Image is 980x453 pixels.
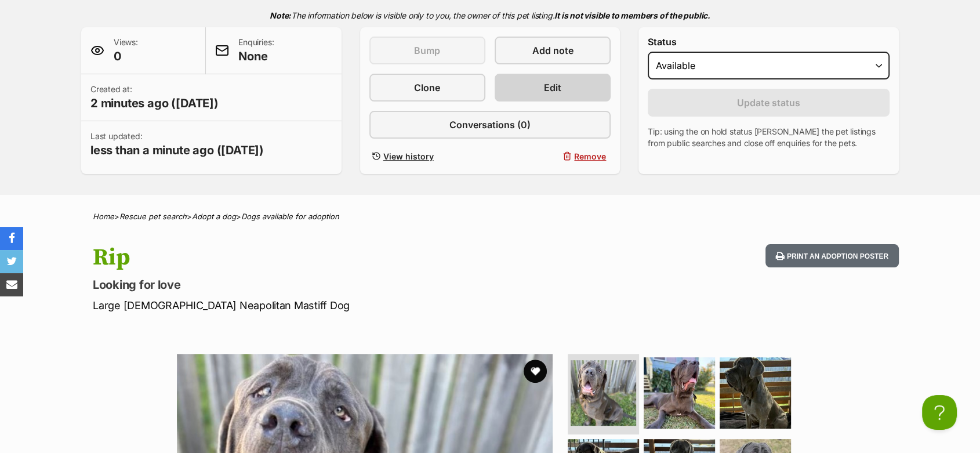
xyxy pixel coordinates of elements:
button: Remove [495,148,611,165]
div: > > > [64,212,916,221]
button: Update status [648,89,890,117]
a: Home [93,212,114,221]
iframe: Help Scout Beacon - Open [922,395,957,430]
a: Conversations (0) [369,111,611,139]
span: Remove [574,150,606,162]
h1: Rip [93,244,583,271]
p: Large [DEMOGRAPHIC_DATA] Neapolitan Mastiff Dog [93,298,583,313]
img: Photo of Rip [644,357,715,429]
strong: It is not visible to members of the public. [554,10,710,20]
button: favourite [524,360,547,383]
button: Bump [369,37,485,64]
a: Dogs available for adoption [241,212,339,221]
img: Photo of Rip [720,357,791,429]
span: less than a minute ago ([DATE]) [90,142,264,158]
a: Adopt a dog [192,212,236,221]
a: View history [369,148,485,165]
p: Last updated: [90,131,264,158]
span: Clone [414,81,440,95]
span: 0 [114,48,138,64]
img: adchoices.png [554,1,561,8]
span: None [238,48,274,64]
span: Edit [544,81,561,95]
span: Update status [737,96,800,110]
a: Edit [495,74,611,102]
p: Tip: using the on hold status [PERSON_NAME] the pet listings from public searches and close off e... [648,126,890,149]
button: Print an adoption poster [765,244,899,268]
img: Photo of Rip [571,360,636,426]
span: Conversations (0) [449,118,531,132]
p: Looking for love [93,277,583,293]
span: Add note [532,44,574,57]
p: Created at: [90,84,219,111]
label: Status [648,37,890,47]
span: View history [383,150,434,162]
span: Bump [414,44,440,57]
strong: Note: [270,10,291,20]
p: Views: [114,37,138,64]
p: Enquiries: [238,37,274,64]
a: Add note [495,37,611,64]
a: Clone [369,74,485,102]
a: Rescue pet search [119,212,187,221]
span: 2 minutes ago ([DATE]) [90,95,219,111]
p: The information below is visible only to you, the owner of this pet listing. [81,3,899,27]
